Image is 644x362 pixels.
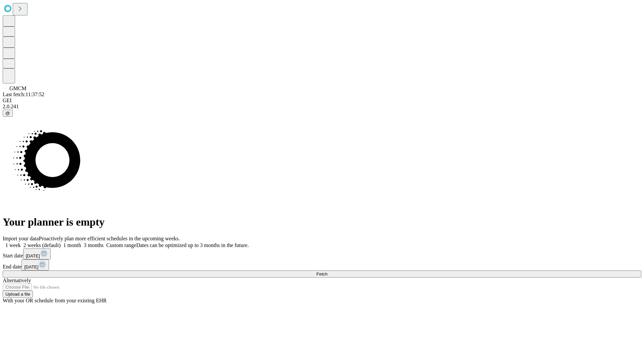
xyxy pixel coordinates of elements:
[3,278,31,283] span: Alternatively
[3,216,641,228] h1: Your planner is empty
[24,264,38,269] span: [DATE]
[5,242,21,248] span: 1 week
[9,85,26,91] span: GMCM
[84,242,104,248] span: 3 months
[3,291,33,298] button: Upload a file
[39,236,180,241] span: Proactively plan more efficient schedules in the upcoming weeks.
[3,92,44,97] span: Last fetch: 11:37:52
[3,98,641,104] div: GEI
[3,248,641,259] div: Start date
[3,104,641,110] div: 2.0.241
[3,110,13,117] button: @
[136,242,249,248] span: Dates can be optimized up to 3 months in the future.
[316,271,327,277] span: Fetch
[26,253,40,258] span: [DATE]
[5,111,10,116] span: @
[63,242,81,248] span: 1 month
[23,248,51,259] button: [DATE]
[3,259,641,270] div: End date
[23,242,61,248] span: 2 weeks (default)
[106,242,136,248] span: Custom range
[21,259,49,270] button: [DATE]
[3,298,107,303] span: With your OR schedule from your existing EHR
[3,270,641,278] button: Fetch
[3,236,39,241] span: Import your data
